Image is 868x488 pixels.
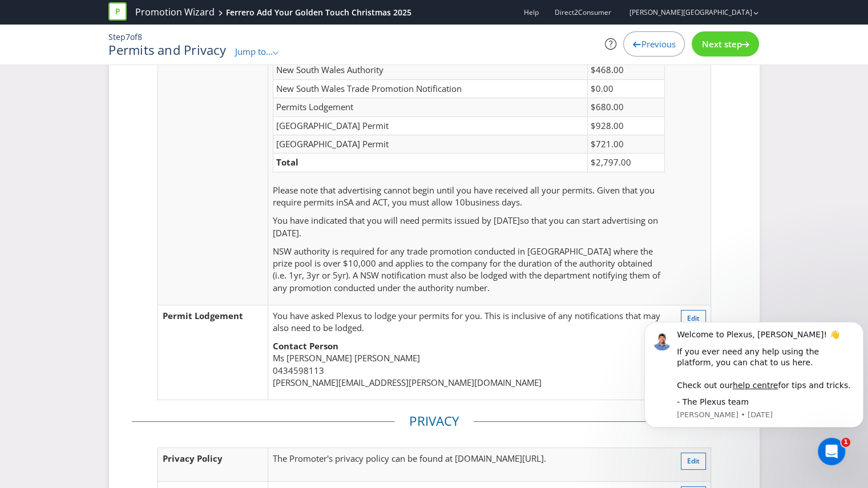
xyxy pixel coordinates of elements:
span: so that you can start advertising on [520,215,658,226]
div: Ask a question [23,163,191,175]
div: AI Agent and team can help [23,175,191,187]
img: logo [23,22,84,40]
span: Please note that advertising cannot begin until you have received all your permits. Given that yo... [273,184,655,208]
span: Edit [687,456,700,466]
td: Permit Lodgement [158,305,268,400]
span: You have indicated that you will need permits issued by [273,215,491,226]
h1: Permits and Privacy [108,43,226,57]
span: Step [108,31,126,42]
span: [DOMAIN_NAME][URL] [455,453,544,464]
span: Ms [273,352,284,364]
img: Profile image for Khris [134,18,156,41]
iframe: Intercom notifications message [640,305,868,457]
div: Deleting documents [17,268,212,289]
div: Delegating document approval and signing [23,294,191,318]
a: [PERSON_NAME][GEOGRAPHIC_DATA] [617,7,752,17]
p: Hi [PERSON_NAME] 👋 [23,81,205,120]
strong: Contact Person [273,340,338,352]
button: Messages [76,356,152,402]
span: 10 [455,196,465,208]
span: Previous [641,38,675,50]
td: $0.00 [588,79,664,98]
legend: Privacy [395,412,474,430]
iframe: Intercom live chat [818,438,845,465]
span: [DATE] [273,227,299,239]
td: New South Wales Trade Promotion Notification [273,79,588,98]
span: Home [25,385,51,393]
span: [PERSON_NAME][EMAIL_ADDRESS][PERSON_NAME][DOMAIN_NAME] [273,377,542,388]
div: Requesting legal support [17,322,212,344]
div: Requesting legal support [23,327,191,339]
div: Profile image for Jillian [155,18,178,41]
span: 7 [126,31,130,42]
td: Permit Requirements [158,6,268,305]
span: Next step [701,38,741,50]
p: You have asked Plexus to lodge your permits for you. This is inclusive of any notifications that ... [273,310,664,334]
td: Privacy Policy [158,448,268,482]
div: Deleting documents [23,273,191,285]
span: . [299,227,301,239]
div: Close [196,18,217,39]
div: Ask a questionAI Agent and team can help [11,154,217,197]
span: 1 [841,438,850,447]
button: Edit [681,453,706,470]
p: How can we help? [23,120,205,139]
span: [PERSON_NAME] [286,352,352,364]
div: Pausing or cancelling a document workflow [17,235,212,268]
td: $721.00 [588,135,664,154]
span: of [130,31,138,42]
div: Delegating document approval and signing [17,289,212,322]
span: s [516,196,520,208]
span: Help [181,385,199,393]
span: SA and ACT [344,196,387,208]
span: . [544,453,546,464]
td: Permits Lodgement [273,98,588,116]
span: [DATE] [494,215,520,226]
td: $680.00 [588,98,664,116]
strong: Total [276,156,298,168]
div: Ferrero Add Your Golden Touch Christmas 2025 [226,7,411,18]
span: [PERSON_NAME] [354,352,420,364]
td: [GEOGRAPHIC_DATA] Permit [273,116,588,135]
div: Pausing or cancelling a document workflow [23,240,191,264]
button: Search for help [17,208,212,231]
span: Search for help [23,213,92,225]
span: The Promoter's privacy policy can be found at [273,453,453,464]
span: Direct2Consumer [554,7,611,17]
a: Promotion Wizard [135,6,215,19]
p: NSW authority is required for any trade promotion conducted in [GEOGRAPHIC_DATA] where the prize ... [273,245,664,295]
span: . [520,196,522,208]
a: Help [523,7,538,17]
button: Help [152,356,228,402]
td: [GEOGRAPHIC_DATA] Permit [273,135,588,154]
span: , you must allow [387,196,453,208]
td: $928.00 [588,116,664,135]
img: Profile image for Basil [112,18,135,41]
span: Jump to... [235,46,273,57]
span: 8 [138,31,142,42]
td: $2,797.00 [588,154,664,172]
span: Messages [95,385,134,393]
span: 0434598113 [273,365,324,376]
span: business day [465,196,516,208]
